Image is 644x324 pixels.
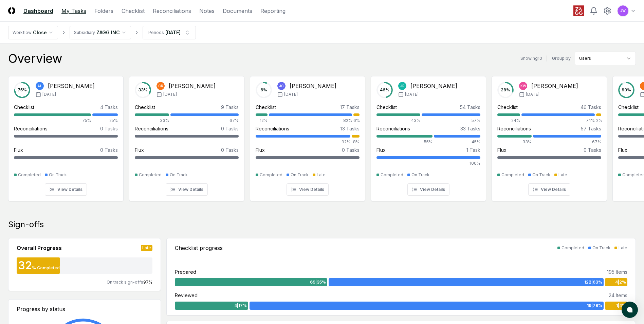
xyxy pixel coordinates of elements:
[17,305,152,313] div: Progress by status
[520,55,542,61] div: Showing 10
[492,71,607,201] a: 29%KW[PERSON_NAME][DATE]Checklist46 Tasks24%74%2%Reconciliations57 Tasks33%67%Flux0 TasksComplete...
[291,172,309,178] div: On Track
[619,245,627,251] div: Late
[341,125,360,132] div: 13 Tasks
[260,7,286,15] a: Reporting
[143,280,152,285] span: 97 %
[581,104,601,111] div: 46 Tasks
[49,172,67,178] div: On Track
[165,29,181,36] div: [DATE]
[497,118,520,124] div: 24%
[135,118,169,124] div: 33%
[552,56,571,60] label: Group by
[8,52,62,65] div: Overview
[166,238,636,316] a: Checklist progressCompletedOn TrackLatePrepared195 Items69|35%122|63%4|2%Reviewed24 Items4|17%19|...
[618,146,627,154] div: Flux
[497,146,507,154] div: Flux
[170,118,239,124] div: 67%
[92,118,118,124] div: 25%
[14,104,34,111] div: Checklist
[376,125,410,132] div: Reconciliations
[139,172,162,178] div: Completed
[287,183,329,196] button: View Details
[199,7,215,15] a: Notes
[562,245,584,251] div: Completed
[526,91,539,97] span: [DATE]
[411,172,429,178] div: On Track
[256,118,268,124] div: 12%
[234,303,247,309] span: 4 | 17 %
[587,303,602,309] span: 19 | 79 %
[175,292,198,299] div: Reviewed
[17,244,62,252] div: Overall Progress
[501,172,524,178] div: Completed
[620,8,626,13] span: JW
[546,55,548,62] div: |
[434,139,480,145] div: 45%
[269,118,352,124] div: 82%
[371,71,486,201] a: 46%JR[PERSON_NAME][DATE]Checklist54 Tasks43%57%Reconciliations33 Tasks55%45%Flux1 Task100%Complet...
[163,91,177,97] span: [DATE]
[466,146,480,154] div: 1 Task
[32,265,60,271] div: % Completed
[584,146,601,154] div: 0 Tasks
[353,118,360,124] div: 6%
[532,172,550,178] div: On Track
[520,84,526,89] span: KW
[290,82,336,90] div: [PERSON_NAME]
[166,183,208,196] button: View Details
[376,118,420,124] div: 43%
[175,268,196,275] div: Prepared
[8,7,15,14] img: Logo
[17,260,32,271] div: 32
[148,30,164,36] div: Periods
[256,125,289,132] div: Reconciliations
[135,104,155,111] div: Checklist
[352,139,360,145] div: 8%
[141,245,152,251] div: Late
[573,5,584,16] img: ZAGG logo
[528,183,570,196] button: View Details
[100,146,118,154] div: 0 Tasks
[460,104,480,111] div: 54 Tasks
[376,104,397,111] div: Checklist
[122,7,145,15] a: Checklist
[279,84,284,89] span: JC
[615,279,626,285] span: 4 | 2 %
[497,125,531,132] div: Reconciliations
[250,71,365,201] a: 6%JC[PERSON_NAME][DATE]Checklist17 Tasks12%82%6%Reconciliations13 Tasks92%8%Flux0 TasksCompletedO...
[135,125,168,132] div: Reconciliations
[260,172,282,178] div: Completed
[256,139,350,145] div: 92%
[256,146,265,154] div: Flux
[310,279,326,285] span: 69 | 35 %
[143,26,196,39] button: Periods[DATE]
[609,292,627,299] div: 24 Items
[622,302,638,318] button: atlas-launcher
[376,139,433,145] div: 55%
[405,91,419,97] span: [DATE]
[107,280,143,285] span: On track sign-offs
[221,125,239,132] div: 0 Tasks
[422,118,480,124] div: 57%
[14,125,48,132] div: Reconciliations
[169,82,216,90] div: [PERSON_NAME]
[616,303,626,309] span: 1 | 4 %
[381,172,403,178] div: Completed
[617,5,629,17] button: JW
[129,71,244,201] a: 33%CR[PERSON_NAME][DATE]Checklist9 Tasks33%67%Reconciliations0 TasksFlux0 TasksCompletedOn TrackV...
[37,84,42,89] span: AL
[376,160,480,166] div: 100%
[317,172,326,178] div: Late
[497,139,532,145] div: 33%
[61,7,86,15] a: My Tasks
[284,91,298,97] span: [DATE]
[158,84,163,89] span: CR
[410,82,457,90] div: [PERSON_NAME]
[100,104,118,111] div: 4 Tasks
[460,125,480,132] div: 33 Tasks
[376,146,386,154] div: Flux
[14,146,23,154] div: Flux
[533,139,601,145] div: 67%
[221,104,239,111] div: 9 Tasks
